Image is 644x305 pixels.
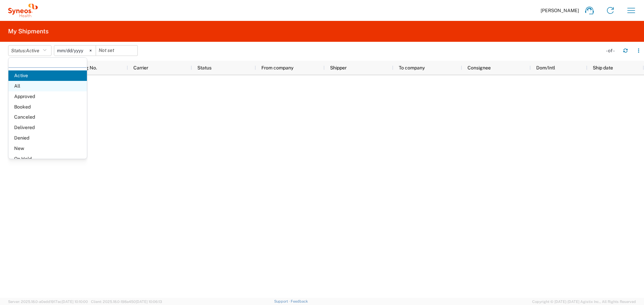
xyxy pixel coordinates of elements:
[532,299,636,305] span: Copyright © [DATE]-[DATE] Agistix Inc., All Rights Reserved
[8,70,87,81] span: Active
[8,112,87,122] span: Canceled
[606,48,618,54] div: - of -
[541,7,579,13] span: [PERSON_NAME]
[330,65,347,70] span: Shipper
[8,143,87,154] span: New
[261,65,293,70] span: From company
[8,45,52,56] button: Status:Active
[96,45,137,56] input: Not set
[136,300,162,304] span: [DATE] 10:06:13
[8,27,49,35] h2: My Shipments
[8,91,87,102] span: Approved
[54,45,96,56] input: Not set
[468,65,491,70] span: Consignee
[8,154,87,164] span: On Hold
[8,300,88,304] span: Server: 2025.18.0-a0edd1917ac
[197,65,212,70] span: Status
[593,65,613,70] span: Ship date
[133,65,148,70] span: Carrier
[274,299,291,303] a: Support
[62,300,88,304] span: [DATE] 10:10:00
[26,48,39,53] span: Active
[536,65,555,70] span: Dom/Intl
[8,81,87,91] span: All
[399,65,425,70] span: To company
[8,102,87,112] span: Booked
[8,122,87,133] span: Delivered
[291,299,308,303] a: Feedback
[8,133,87,143] span: Denied
[91,300,162,304] span: Client: 2025.18.0-198a450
